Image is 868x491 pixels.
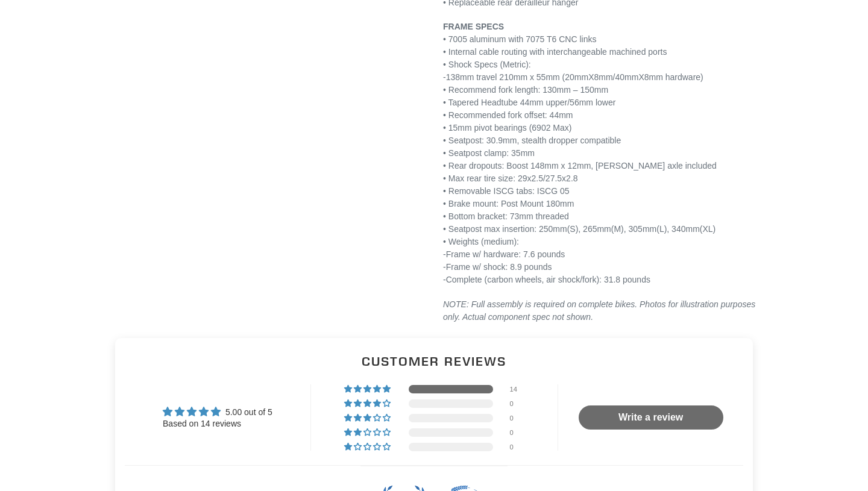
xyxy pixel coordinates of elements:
[529,123,572,133] span: (6902 Max)
[579,405,723,430] a: Write a review
[443,22,504,31] span: FRAME SPECS
[443,299,755,322] em: NOTE: Full assembly is required on complete bikes. Photos for illustration purposes only. Actual ...
[591,312,593,322] em: .
[443,20,763,286] p: • 7005 aluminum with 7075 T6 CNC links • Internal cable routing with interchangeable machined por...
[163,405,272,419] div: Average rating is 5.00 stars
[125,352,743,370] h2: Customer Reviews
[163,418,272,430] div: Based on 14 reviews
[510,385,524,393] div: 14
[344,385,392,393] div: 100% (14) reviews with 5 star rating
[443,123,527,133] span: • 15mm pivot bearings
[225,407,272,417] span: 5.00 out of 5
